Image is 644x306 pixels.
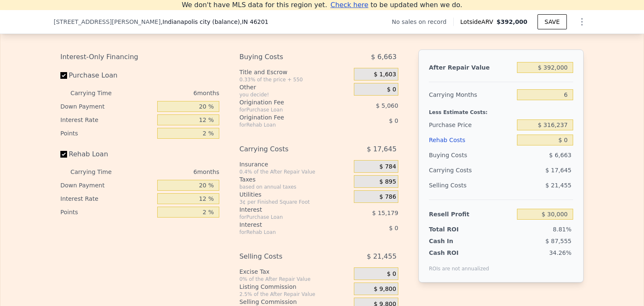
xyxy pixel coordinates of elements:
div: 0.4% of the After Repair Value [239,169,351,175]
div: Carrying Costs [239,142,333,157]
span: $ 21,455 [545,182,571,189]
div: for Rehab Loan [239,229,333,236]
span: , Indianapolis city (balance) [161,18,268,26]
label: Rehab Loan [60,147,154,162]
div: Title and Escrow [239,68,351,76]
div: you decide! [239,91,351,98]
span: 8.81% [553,226,571,233]
div: Utilities [239,190,351,199]
div: Carrying Costs [429,163,481,178]
div: Selling Commission [239,298,351,306]
span: [STREET_ADDRESS][PERSON_NAME] [54,18,161,26]
span: $ 87,555 [545,238,571,244]
span: Lotside ARV [460,18,496,26]
div: 2.5% of the After Repair Value [239,291,351,298]
div: Cash In [429,237,481,245]
div: Interest-Only Financing [60,49,219,65]
span: $ 17,645 [367,142,397,157]
div: Down Payment [60,100,154,113]
div: Buying Costs [239,49,333,65]
div: 3¢ per Finished Square Foot [239,199,351,205]
div: Cash ROI [429,249,489,257]
span: 34.26% [549,249,571,256]
span: $392,000 [496,18,527,25]
div: 6 months [128,165,219,179]
div: Carrying Months [429,87,514,102]
span: $ 0 [387,86,396,93]
div: 6 months [128,86,219,100]
div: Points [60,205,154,219]
span: $ 895 [379,178,396,186]
div: for Purchase Loan [239,214,333,220]
div: Less Estimate Costs: [429,102,573,117]
div: Interest [239,205,333,214]
span: $ 15,179 [372,210,398,216]
div: Selling Costs [239,249,333,264]
span: $ 786 [379,193,396,201]
span: $ 5,060 [376,102,398,109]
div: based on annual taxes [239,184,351,190]
div: Carrying Time [70,86,125,100]
span: $ 9,800 [374,285,396,293]
div: Rehab Costs [429,132,514,148]
div: Insurance [239,160,351,169]
div: Total ROI [429,225,481,233]
span: $ 17,645 [545,167,571,174]
div: 0.33% of the price + 550 [239,76,351,83]
span: Check here [330,1,368,9]
div: Taxes [239,175,351,184]
span: $ 0 [389,225,398,231]
span: $ 6,663 [371,49,397,65]
span: $ 784 [379,163,396,171]
span: $ 1,603 [374,71,396,78]
div: Buying Costs [429,148,514,163]
input: Purchase Loan [60,72,67,79]
button: Show Options [574,13,590,30]
div: No sales on record [392,18,453,26]
input: Rehab Loan [60,151,67,158]
span: $ 21,455 [367,249,397,264]
div: Interest Rate [60,192,154,205]
label: Purchase Loan [60,68,154,83]
div: Other [239,83,351,91]
div: Selling Costs [429,178,514,193]
span: $ 0 [387,270,396,278]
div: Points [60,127,154,140]
div: Resell Profit [429,207,514,222]
span: , IN 46201 [240,18,268,25]
button: SAVE [538,14,567,29]
div: Origination Fee [239,113,333,122]
span: $ 0 [389,117,398,124]
div: ROIs are not annualized [429,257,489,272]
div: 0% of the After Repair Value [239,276,351,283]
div: Carrying Time [70,165,125,179]
div: Excise Tax [239,267,351,276]
div: Interest Rate [60,113,154,127]
div: Interest [239,220,333,229]
div: Purchase Price [429,117,514,132]
div: After Repair Value [429,60,514,75]
span: $ 6,663 [549,152,571,158]
div: Down Payment [60,179,154,192]
div: for Rehab Loan [239,122,333,128]
div: Listing Commission [239,283,351,291]
div: Origination Fee [239,98,333,106]
div: for Purchase Loan [239,106,333,113]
